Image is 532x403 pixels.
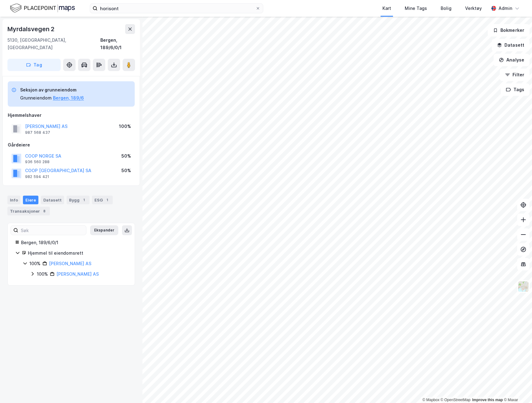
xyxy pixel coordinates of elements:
a: Mapbox [422,398,439,402]
div: Mine Tags [405,5,427,12]
img: logo.f888ab2527a4732fd821a326f86c7f29.svg [10,3,75,14]
button: Bergen, 189/6 [53,94,84,102]
div: Transaksjoner [7,207,50,215]
div: 987 568 437 [25,130,50,135]
div: Verktøy [465,5,482,12]
button: Datasett [492,39,530,51]
a: Improve this map [472,398,503,402]
div: 100% [119,123,131,130]
div: 50% [121,167,131,174]
div: Myrdalsvegen 2 [7,24,56,34]
div: Grunneiendom [20,94,52,102]
div: Bergen, 189/6/0/1 [100,36,135,51]
div: 50% [121,152,131,160]
input: Søk [18,226,86,235]
div: Seksjon av grunneiendom [20,86,84,94]
div: 5130, [GEOGRAPHIC_DATA], [GEOGRAPHIC_DATA] [7,36,100,51]
a: OpenStreetMap [441,398,471,402]
a: [PERSON_NAME] AS [56,271,99,277]
div: Admin [499,5,512,12]
iframe: Chat Widget [501,373,532,403]
div: Bergen, 189/6/0/1 [21,239,127,246]
button: Analyse [494,54,530,66]
div: Bygg [67,196,89,204]
div: Eiere [23,196,38,204]
div: Datasett [41,196,64,204]
button: Ekspander [90,225,118,235]
div: Gårdeiere [8,141,135,149]
button: Tag [7,59,61,71]
div: 1 [104,197,110,203]
div: 100% [37,270,48,278]
div: 1 [81,197,87,203]
div: ESG [92,196,113,204]
div: 8 [41,208,47,214]
button: Tags [501,83,530,96]
div: 100% [29,260,41,267]
div: Kart [382,5,391,12]
div: Hjemmelshaver [8,112,135,119]
div: Bolig [441,5,451,12]
img: Z [517,281,529,292]
div: 982 594 421 [25,174,49,179]
a: [PERSON_NAME] AS [49,261,91,266]
div: Info [7,196,20,204]
div: 936 560 288 [25,159,50,164]
div: Hjemmel til eiendomsrett [28,249,127,257]
div: Kontrollprogram for chat [501,373,532,403]
input: Søk på adresse, matrikkel, gårdeiere, leietakere eller personer [98,4,255,13]
button: Filter [500,69,530,81]
button: Bokmerker [488,24,530,36]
